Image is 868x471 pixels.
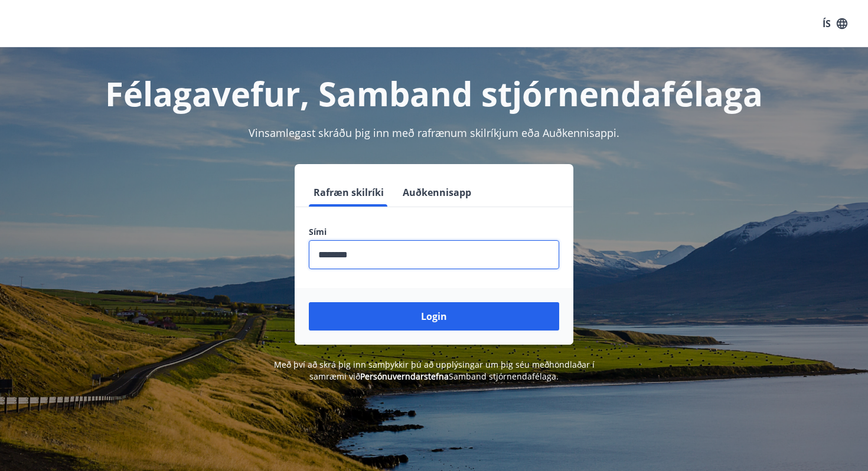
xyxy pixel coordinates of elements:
span: Vinsamlegast skráðu þig inn með rafrænum skilríkjum eða Auðkennisappi. [249,126,619,140]
span: Með því að skrá þig inn samþykkir þú að upplýsingar um þig séu meðhöndlaðar í samræmi við Samband... [274,359,595,382]
a: Persónuverndarstefna [360,371,449,382]
button: ÍS [816,13,854,34]
button: Login [309,302,559,331]
button: Auðkennisapp [398,178,476,207]
h1: Félagavefur, Samband stjórnendafélaga [23,71,845,116]
label: Sími [309,226,559,238]
button: Rafræn skilríki [309,178,389,207]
